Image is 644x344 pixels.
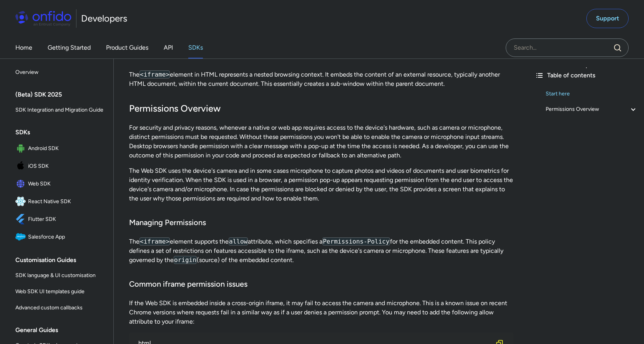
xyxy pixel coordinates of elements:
[15,179,28,189] img: IconWeb SDK
[15,87,110,102] div: (Beta) SDK 2025
[15,232,28,242] img: IconSalesforce App
[15,287,104,296] span: Web SDK UI templates guide
[129,70,513,89] p: The element in HTML represents a nested browsing context. It embeds the content of an external re...
[12,102,107,118] a: SDK Integration and Migration Guide
[12,158,107,175] a: IconiOS SDKiOS SDK
[15,105,104,115] span: SDK Integration and Migration Guide
[15,11,71,26] img: Onfido Logo
[15,125,110,140] div: SDKs
[129,279,513,291] h3: Common iframe permission issues
[12,211,107,228] a: IconFlutter SDKFlutter SDK
[28,143,104,154] span: Android SDK
[28,214,104,225] span: Flutter SDK
[322,237,390,245] code: Permissions-Policy
[129,102,513,115] h2: Permissions Overview
[12,140,107,157] a: IconAndroid SDKAndroid SDK
[12,300,107,316] a: Advanced custom callbacks
[129,237,513,265] p: The element supports the attribute, which specifies a for the embedded content. This policy defin...
[129,123,513,160] p: For security and privacy reasons, whenever a native or web app requires access to the device's ha...
[546,89,638,99] a: Start here
[546,105,638,114] a: Permissions Overview
[15,68,104,77] span: Overview
[129,299,513,326] p: If the Web SDK is embedded inside a cross-origin iframe, it may fail to access the camera and mic...
[139,237,170,245] code: <iframe>
[129,166,513,203] p: The Web SDK uses the device's camera and in some cases microphone to capture photos and videos of...
[506,38,629,57] input: Onfido search input field
[139,70,170,78] code: <iframe>
[15,214,28,225] img: IconFlutter SDK
[12,193,107,210] a: IconReact Native SDKReact Native SDK
[164,37,173,58] a: API
[15,252,110,268] div: Customisation Guides
[48,37,91,58] a: Getting Started
[12,284,107,299] a: Web SDK UI templates guide
[188,37,203,58] a: SDKs
[28,232,104,242] span: Salesforce App
[15,322,110,338] div: General Guides
[15,143,28,154] img: IconAndroid SDK
[28,196,104,207] span: React Native SDK
[106,37,148,58] a: Product Guides
[81,12,127,25] h1: Developers
[15,161,28,172] img: IconiOS SDK
[586,9,629,28] a: Support
[12,175,107,192] a: IconWeb SDKWeb SDK
[174,256,197,264] code: origin
[129,217,513,229] h3: Managing Permissions
[15,303,104,312] span: Advanced custom callbacks
[12,65,107,80] a: Overview
[12,229,107,245] a: IconSalesforce AppSalesforce App
[12,268,107,283] a: SDK language & UI customisation
[15,196,28,207] img: IconReact Native SDK
[28,179,104,189] span: Web SDK
[15,271,104,280] span: SDK language & UI customisation
[28,161,104,172] span: iOS SDK
[535,71,638,80] div: Table of contents
[229,237,248,245] code: allow
[15,37,32,58] a: Home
